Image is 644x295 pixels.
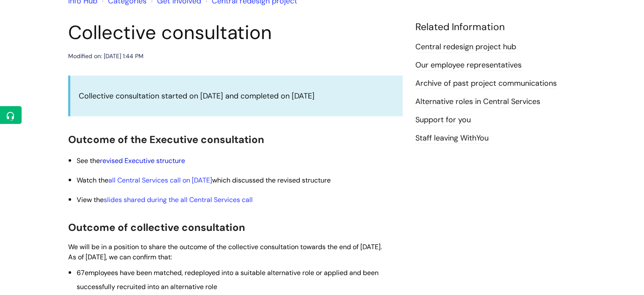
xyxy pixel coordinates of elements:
span: Outcome of collective consultation [68,221,245,234]
span: 67 [77,268,85,277]
h4: Related Information [415,21,576,33]
a: Support for you [415,115,471,126]
h1: Collective consultation [68,21,403,44]
div: Modified on: [DATE] 1:44 PM [68,51,144,62]
a: revised Executive structure [100,156,185,165]
span: Outcome of the Executive consultation [68,133,264,146]
p: Collective consultation started on [DATE] and completed on [DATE] [79,89,394,103]
span: As of [DATE], we can confirm that: [68,253,172,261]
a: all Central Services call on [DATE] [108,176,212,185]
a: Staff leaving WithYou [415,133,489,144]
span: Watch the which discussed the revised structure [77,176,331,185]
a: Central redesign project hub [415,42,516,53]
span: We will be in a position to share the outcome of the collective consultation towards the end of [... [68,242,382,251]
span: View the [77,195,253,204]
span: employees have been matched, redeployed into a suitable alternative role or applied and been succ... [77,268,379,291]
span: See the [77,156,185,165]
a: Alternative roles in Central Services [415,96,540,107]
a: slides shared during the all Central Services call [104,195,253,204]
a: Our employee representatives [415,60,522,71]
a: Archive of past project communications [415,78,557,89]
